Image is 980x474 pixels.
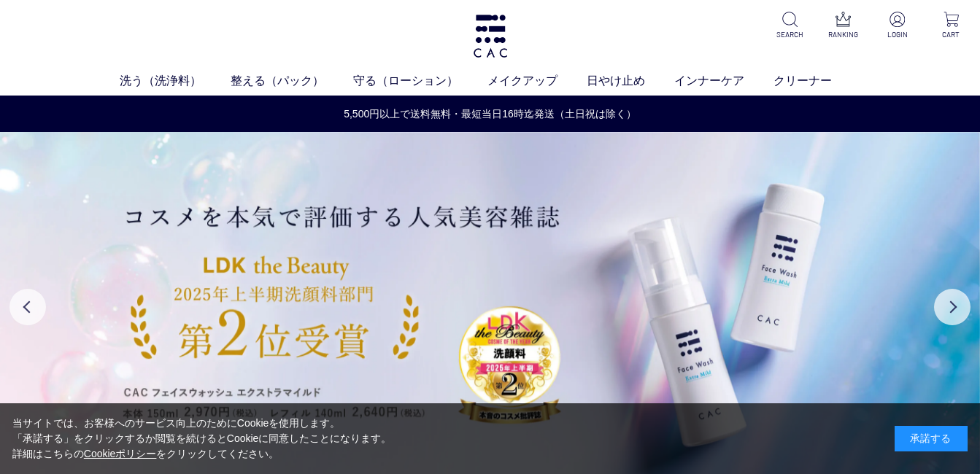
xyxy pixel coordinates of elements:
p: CART [934,29,968,40]
p: SEARCH [772,29,806,40]
a: 守る（ローション） [353,72,487,90]
a: クリーナー [773,72,861,90]
a: CART [934,12,968,40]
p: LOGIN [880,29,914,40]
a: 洗う（洗浄料） [120,72,231,90]
div: 当サイトでは、お客様へのサービス向上のためにCookieを使用します。 「承諾する」をクリックするか閲覧を続けるとCookieに同意したことになります。 詳細はこちらの をクリックしてください。 [12,416,392,462]
a: SEARCH [772,12,806,40]
a: インナーケア [674,72,773,90]
p: RANKING [826,29,860,40]
a: 整える（パック） [231,72,353,90]
a: Cookieポリシー [84,448,157,459]
a: RANKING [826,12,860,40]
a: LOGIN [880,12,914,40]
button: Next [934,289,971,325]
a: 日やけ止め [587,72,674,90]
a: メイクアップ [487,72,587,90]
button: Previous [9,289,46,325]
img: logo [471,15,509,58]
a: 5,500円以上で送料無料・最短当日16時迄発送（土日祝は除く） [1,106,979,122]
div: 承諾する [895,426,968,451]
